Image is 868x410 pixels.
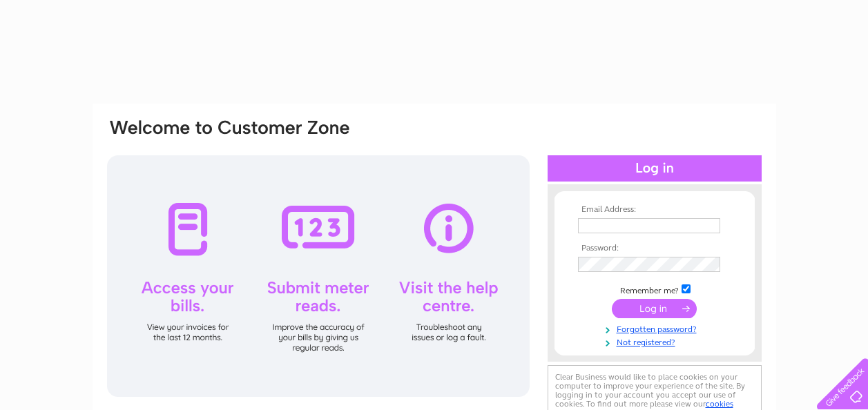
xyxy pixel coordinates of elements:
[578,322,735,335] a: Forgotten password?
[578,335,735,348] a: Not registered?
[612,299,697,318] input: Submit
[575,205,735,215] th: Email Address:
[575,244,735,253] th: Password:
[575,282,735,296] td: Remember me?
